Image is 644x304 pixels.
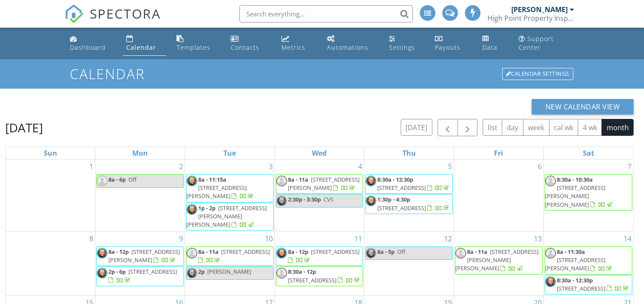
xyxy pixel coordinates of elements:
a: 8a - 11:30a [STREET_ADDRESS][PERSON_NAME] [545,246,632,275]
div: Calendar [126,43,156,51]
span: SPECTORA [90,4,161,22]
td: Go to September 12, 2024 [364,232,454,296]
img: The Best Home Inspection Software - Spectora [65,4,84,23]
a: 2p - 6p [STREET_ADDRESS] [96,266,184,286]
span: 8:30a - 12p [288,268,316,275]
a: Go to September 10, 2024 [263,232,275,246]
div: Contacts [231,43,259,51]
span: 8a - 11:30a [557,248,585,256]
a: 8:30a - 12p [STREET_ADDRESS] [288,268,361,284]
img: default-user-f0147aede5fd5fa78ca7ade42f37bd4542148d508eef1c3d3ea960f66861d68b.jpg [276,268,287,278]
span: 8:30a - 10:30a [557,176,593,183]
div: Settings [389,43,415,51]
a: Support Center [515,31,578,56]
a: SPECTORA [65,12,161,30]
a: 8a - 11a [STREET_ADDRESS][PERSON_NAME][PERSON_NAME] [455,248,539,272]
img: 12345.jpg [186,204,197,215]
a: Saturday [581,147,596,159]
a: Tuesday [222,147,238,159]
span: [STREET_ADDRESS][PERSON_NAME] [108,248,180,264]
a: Go to September 3, 2024 [267,160,275,173]
a: 8a - 11a [STREET_ADDRESS][PERSON_NAME][PERSON_NAME] [455,246,543,275]
div: Dashboard [70,43,106,51]
a: Go to September 5, 2024 [446,160,454,173]
span: [STREET_ADDRESS] [377,204,426,212]
a: Friday [492,147,505,159]
button: cal wk [549,119,579,136]
img: 12345.jpg [186,268,197,278]
button: 4 wk [578,119,602,136]
td: Go to September 7, 2024 [543,160,633,232]
a: Sunday [42,147,59,159]
a: 8a - 12p [STREET_ADDRESS][PERSON_NAME] [96,246,184,266]
span: 8:30a - 12:30p [557,276,593,284]
div: Automations [327,43,368,51]
a: 8a - 12p [STREET_ADDRESS] [288,248,360,264]
span: 2p [198,268,205,275]
td: Go to September 13, 2024 [454,232,544,296]
button: month [602,119,634,136]
a: Go to September 8, 2024 [88,232,95,246]
span: [STREET_ADDRESS] [311,248,360,256]
span: CVS [324,195,333,203]
td: Go to September 5, 2024 [364,160,454,232]
a: Automations (Basic) [324,31,379,56]
span: 1p - 2p [198,204,216,212]
a: 8:30a - 12:30p [STREET_ADDRESS] [545,275,632,294]
a: Go to September 14, 2024 [622,232,633,246]
td: Go to September 8, 2024 [6,232,95,296]
button: day [502,119,523,136]
a: Go to September 1, 2024 [88,160,95,173]
span: [STREET_ADDRESS][PERSON_NAME] [288,176,360,192]
img: default-user-f0147aede5fd5fa78ca7ade42f37bd4542148d508eef1c3d3ea960f66861d68b.jpg [186,248,197,259]
a: 8a - 11:30a [STREET_ADDRESS][PERSON_NAME] [545,248,614,272]
td: Go to September 9, 2024 [95,232,185,296]
td: Go to September 2, 2024 [95,160,185,232]
a: 8a - 11a [STREET_ADDRESS][PERSON_NAME] [276,174,363,194]
span: 2:30p - 3:30p [288,195,321,203]
a: 8a - 11a [STREET_ADDRESS] [186,246,274,266]
span: 8a - 11a [288,176,308,183]
td: Go to September 4, 2024 [275,160,364,232]
span: [STREET_ADDRESS][PERSON_NAME] [186,184,247,200]
span: [STREET_ADDRESS] [288,276,337,284]
a: 8:30a - 12:30p [STREET_ADDRESS] [365,174,453,194]
button: list [483,119,502,136]
a: Templates [173,31,221,56]
span: [STREET_ADDRESS][PERSON_NAME][PERSON_NAME] [455,248,539,272]
a: 1:30p - 4:30p [STREET_ADDRESS] [365,194,453,214]
img: 12345.jpg [366,195,376,206]
a: Payouts [432,31,472,56]
a: 8:30a - 10:30a [STREET_ADDRESS][PERSON_NAME][PERSON_NAME] [545,176,614,208]
span: Off [397,248,405,256]
a: Go to September 9, 2024 [177,232,185,246]
td: Go to September 3, 2024 [185,160,275,232]
button: week [523,119,549,136]
button: Previous month [438,119,458,137]
div: Payouts [435,43,461,51]
div: Templates [177,43,210,51]
td: Go to September 10, 2024 [185,232,275,296]
span: [STREET_ADDRESS] [377,184,426,192]
div: Data [482,43,497,51]
img: 12345.jpg [545,276,556,287]
a: Go to September 4, 2024 [356,160,364,173]
img: default-user-f0147aede5fd5fa78ca7ade42f37bd4542148d508eef1c3d3ea960f66861d68b.jpg [545,248,556,259]
span: Off [128,176,137,183]
img: default-user-f0147aede5fd5fa78ca7ade42f37bd4542148d508eef1c3d3ea960f66861d68b.jpg [97,176,108,186]
a: Go to September 7, 2024 [626,160,633,173]
a: 8:30a - 12:30p [STREET_ADDRESS] [557,276,630,292]
div: Metrics [281,43,305,51]
span: 8a - 11:15a [198,176,226,183]
span: [STREET_ADDRESS][PERSON_NAME][PERSON_NAME] [545,184,605,208]
span: [STREET_ADDRESS][PERSON_NAME] [545,256,605,272]
a: Go to September 13, 2024 [532,232,543,246]
span: 2p - 6p [108,268,126,275]
span: 1:30p - 4:30p [377,195,410,203]
a: Go to September 12, 2024 [442,232,454,246]
img: default-user-f0147aede5fd5fa78ca7ade42f37bd4542148d508eef1c3d3ea960f66861d68b.jpg [545,176,556,186]
div: High Point Property Inspections [487,14,574,22]
a: 8a - 12p [STREET_ADDRESS][PERSON_NAME] [108,248,180,264]
span: 8a - 11a [198,248,219,256]
a: 8:30a - 12:30p [STREET_ADDRESS] [377,176,451,192]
